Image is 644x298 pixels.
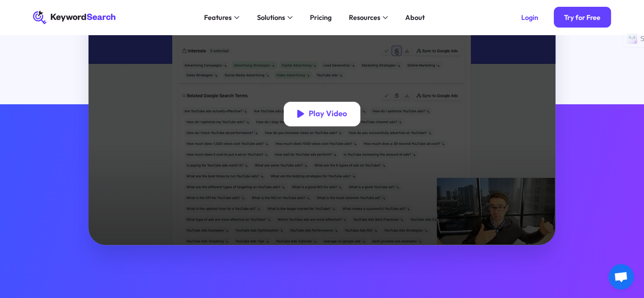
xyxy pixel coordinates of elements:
[608,264,634,290] div: Open chat
[564,13,600,22] div: Try for Free
[310,12,332,23] div: Pricing
[309,109,347,119] div: Play Video
[554,7,611,28] a: Try for Free
[257,12,285,23] div: Solutions
[521,13,538,22] div: Login
[511,7,548,28] a: Login
[400,11,430,25] a: About
[304,11,337,25] a: Pricing
[348,12,380,23] div: Resources
[204,12,232,23] div: Features
[405,12,425,23] div: About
